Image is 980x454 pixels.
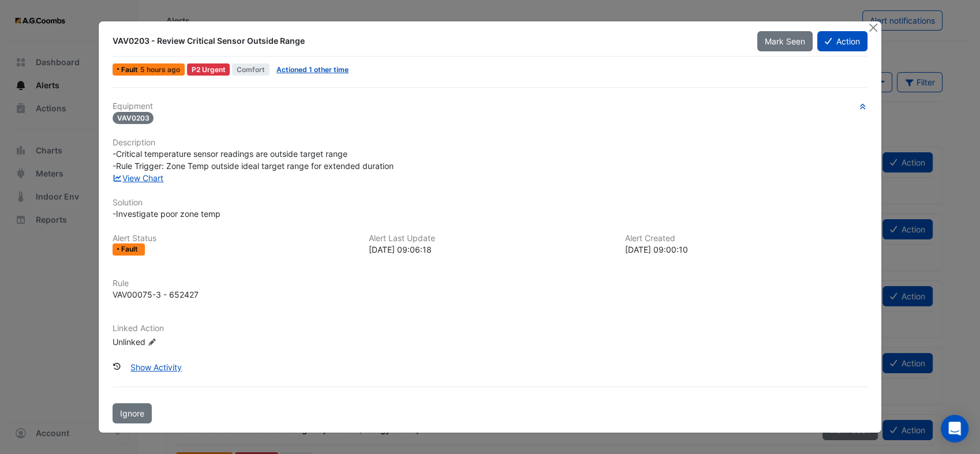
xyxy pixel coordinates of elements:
button: Close [867,21,879,33]
fa-icon: Edit Linked Action [148,337,156,346]
a: View Chart [113,173,164,183]
button: Show Activity [123,357,189,377]
div: Unlinked [113,335,251,347]
span: Comfort [232,63,270,76]
div: [DATE] 09:00:10 [625,243,867,256]
span: Fault [121,246,140,253]
h6: Linked Action [113,324,867,333]
span: -Critical temperature sensor readings are outside target range -Rule Trigger: Zone Temp outside i... [113,149,394,171]
h6: Description [113,138,867,148]
div: VAV0203 - Review Critical Sensor Outside Range [113,35,743,47]
span: -Investigate poor zone temp [113,209,220,219]
span: Fault [121,66,140,73]
a: Actioned 1 other time [276,65,349,74]
span: Thu 09-Oct-2025 09:06 AEDT [140,65,180,74]
div: P2 Urgent [187,63,230,76]
h6: Alert Last Update [369,234,611,243]
button: Mark Seen [757,31,813,51]
h6: Rule [113,279,867,288]
span: VAV0203 [113,112,154,124]
div: VAV00075-3 - 652427 [113,288,199,301]
h6: Alert Status [113,234,355,243]
button: Ignore [113,403,152,423]
span: Mark Seen [765,36,805,46]
div: [DATE] 09:06:18 [369,243,611,256]
div: Open Intercom Messenger [941,415,968,442]
span: Ignore [120,408,144,418]
h6: Alert Created [625,234,867,243]
h6: Equipment [113,102,867,111]
button: Action [817,31,867,51]
h6: Solution [113,198,867,208]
